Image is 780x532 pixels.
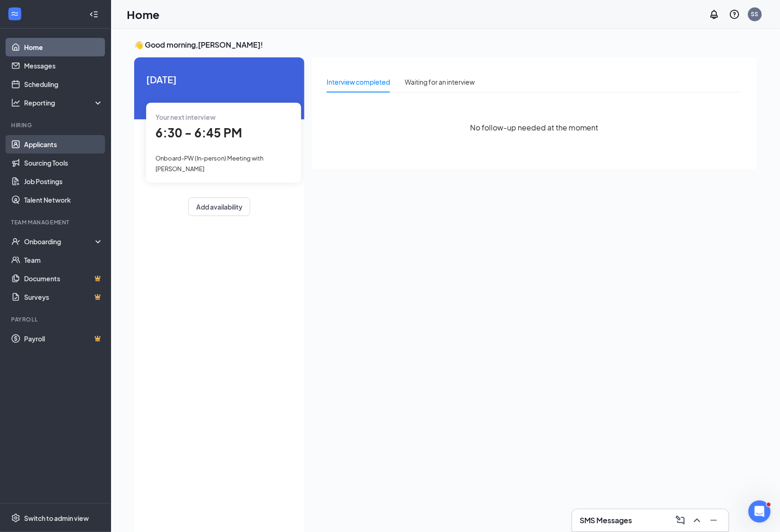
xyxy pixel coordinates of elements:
[749,501,771,523] iframe: Intercom live chat
[706,513,721,528] button: Minimize
[708,515,719,526] svg: Minimize
[10,9,19,19] svg: WorkstreamLogo
[24,513,89,523] div: Switch to admin view
[24,191,103,209] a: Talent Network
[675,515,686,526] svg: ComposeMessage
[127,6,160,22] h1: Home
[470,122,599,133] span: No follow-up needed at the moment
[690,513,705,528] button: ChevronUp
[692,515,703,526] svg: ChevronUp
[24,154,103,172] a: Sourcing Tools
[673,513,688,528] button: ComposeMessage
[11,218,101,226] div: Team Management
[11,237,20,246] svg: UserCheck
[24,288,103,306] a: SurveysCrown
[134,40,757,50] h3: 👋 Good morning, [PERSON_NAME] !
[729,9,740,20] svg: QuestionInfo
[11,315,101,323] div: Payroll
[188,198,250,216] button: Add availability
[146,72,292,87] span: [DATE]
[155,125,242,140] span: 6:30 - 6:45 PM
[24,98,104,107] div: Reporting
[11,121,101,129] div: Hiring
[24,251,103,269] a: Team
[24,269,103,288] a: DocumentsCrown
[751,10,759,18] div: SS
[155,155,263,172] span: Onboard-PW (In-person) Meeting with [PERSON_NAME]
[11,98,20,107] svg: Analysis
[24,56,103,75] a: Messages
[155,113,216,121] span: Your next interview
[580,515,632,526] h3: SMS Messages
[24,172,103,191] a: Job Postings
[89,10,99,19] svg: Collapse
[24,75,103,93] a: Scheduling
[405,77,475,87] div: Waiting for an interview
[11,513,20,523] svg: Settings
[24,329,103,348] a: PayrollCrown
[709,9,720,20] svg: Notifications
[24,38,103,56] a: Home
[24,135,103,154] a: Applicants
[24,237,95,246] div: Onboarding
[327,77,390,87] div: Interview completed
